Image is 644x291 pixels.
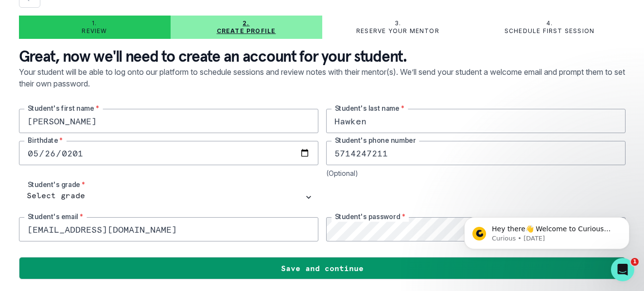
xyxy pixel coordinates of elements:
p: Create profile [217,27,276,35]
p: Great, now we'll need to create an account for your student. [19,47,626,66]
div: (Optional) [326,169,626,177]
p: 4. [546,19,553,27]
p: Your student will be able to log onto our platform to schedule sessions and review notes with the... [19,66,626,109]
button: Save and continue [19,257,626,279]
span: 1 [631,258,639,266]
p: Review [82,27,107,35]
p: 2. [243,19,249,27]
p: Schedule first session [505,27,594,35]
p: Reserve your mentor [356,27,439,35]
p: 1. [92,19,97,27]
iframe: Intercom live chat [611,258,634,281]
p: 3. [395,19,401,27]
iframe: Intercom notifications message [450,197,644,265]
